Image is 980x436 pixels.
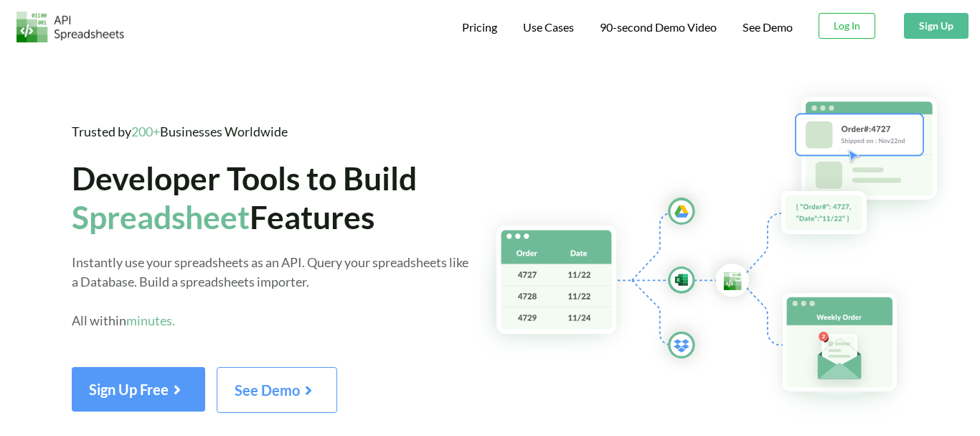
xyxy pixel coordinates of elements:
[72,159,417,235] span: Developer Tools to Build Features
[72,124,288,139] span: Trusted by Businesses Worldwide
[462,20,497,34] span: Pricing
[523,20,574,34] span: Use Cases
[89,381,188,398] span: Sign Up Free
[72,367,205,412] button: Sign Up Free
[600,22,717,33] span: 90-second Demo Video
[235,381,319,399] span: See Demo
[72,198,250,236] span: Spreadsheet
[126,312,175,328] span: minutes.
[72,254,468,328] span: Instantly use your spreadsheets as an API. Query your spreadsheets like a Database. Build a sprea...
[131,124,160,139] span: 200+
[217,367,337,413] button: See Demo
[743,20,793,35] a: See Demo
[904,13,969,39] button: Sign Up
[471,79,980,422] img: Hero Spreadsheet Flow
[17,11,124,42] img: Logo.png
[217,386,337,399] a: See Demo
[819,13,875,39] button: Log In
